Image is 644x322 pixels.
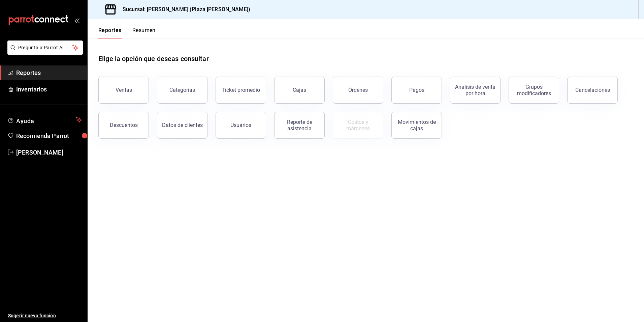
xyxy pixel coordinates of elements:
button: Pregunta a Parrot AI [7,41,83,55]
div: Datos de clientes [162,122,203,128]
div: Grupos modificadores [513,84,555,97]
button: open_drawer_menu [74,18,79,23]
button: Descuentos [98,112,149,139]
button: Ventas [98,77,149,104]
div: Categorías [169,87,195,93]
button: Cancelaciones [567,77,618,104]
div: Ventas [116,87,132,93]
button: Reporte de asistencia [274,112,325,139]
div: Órdenes [348,87,368,93]
button: Movimientos de cajas [391,112,442,139]
div: Cajas [293,87,306,93]
span: Recomienda Parrot [16,131,82,140]
div: Descuentos [110,122,138,128]
span: Pregunta a Parrot AI [18,44,72,51]
div: Reporte de asistencia [279,119,320,132]
button: Análisis de venta por hora [450,77,501,104]
div: Usuarios [230,122,251,128]
span: Ayuda [16,116,73,124]
button: Resumen [132,27,156,38]
div: Pagos [409,87,424,93]
button: Órdenes [333,77,383,104]
div: Análisis de venta por hora [454,84,496,97]
div: Ticket promedio [222,87,260,93]
span: Reportes [16,68,82,77]
span: Sugerir nueva función [8,312,82,319]
button: Cajas [274,77,325,104]
div: navigation tabs [98,27,156,38]
a: Pregunta a Parrot AI [5,49,83,56]
button: Datos de clientes [157,112,207,139]
button: Contrata inventarios para ver este reporte [333,112,383,139]
button: Categorías [157,77,207,104]
button: Ticket promedio [216,77,266,104]
div: Cancelaciones [575,87,610,93]
h3: Sucursal: [PERSON_NAME] (Plaza [PERSON_NAME]) [117,5,250,14]
button: Grupos modificadores [509,77,559,104]
span: Inventarios [16,85,82,94]
button: Usuarios [216,112,266,139]
span: [PERSON_NAME] [16,148,82,157]
button: Reportes [98,27,122,38]
h1: Elige la opción que deseas consultar [98,54,209,64]
div: Costos y márgenes [337,119,379,132]
button: Pagos [391,77,442,104]
div: Movimientos de cajas [396,119,438,132]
